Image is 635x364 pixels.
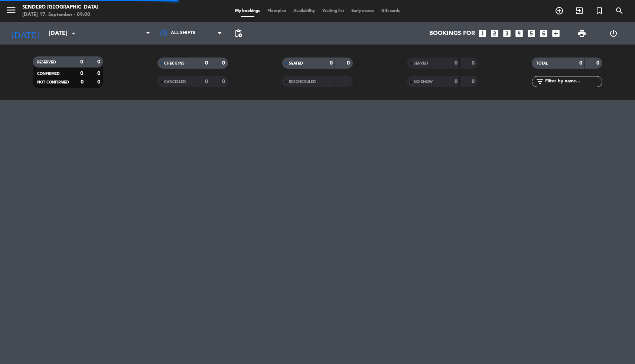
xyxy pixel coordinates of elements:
[598,22,630,45] div: LOG OUT
[490,29,499,38] i: looks_two
[264,9,290,13] span: Floorplan
[222,60,227,66] strong: 0
[164,62,185,65] span: CHECK INS
[527,29,536,38] i: looks_5
[37,72,60,76] span: CONFIRMED
[609,29,618,38] i: power_settings_new
[97,71,102,76] strong: 0
[615,6,624,15] i: search
[22,4,98,11] div: Sendero [GEOGRAPHIC_DATA]
[347,60,351,66] strong: 0
[97,59,102,65] strong: 0
[289,62,303,65] span: SEATED
[6,4,17,18] button: menu
[414,80,433,84] span: NO SHOW
[596,60,601,66] strong: 0
[472,60,476,66] strong: 0
[97,79,102,85] strong: 0
[535,77,544,86] i: filter_list
[164,80,186,84] span: CANCELLED
[37,60,56,64] span: RESERVED
[577,29,586,38] span: print
[205,60,208,66] strong: 0
[231,9,264,13] span: My bookings
[80,59,83,65] strong: 0
[22,11,98,19] div: [DATE] 17. September - 09:00
[575,6,584,15] i: exit_to_app
[330,60,333,66] strong: 0
[414,62,428,65] span: SERVED
[455,60,457,66] strong: 0
[455,79,457,84] strong: 0
[472,79,476,84] strong: 0
[6,4,17,16] i: menu
[544,78,602,86] input: Filter by name...
[536,62,548,65] span: TOTAL
[595,6,604,15] i: turned_in_not
[539,29,548,38] i: looks_6
[348,9,378,13] span: Early-access
[555,6,564,15] i: add_circle_outline
[290,9,319,13] span: Availability
[551,29,561,38] i: add_box
[502,29,512,38] i: looks_3
[429,30,475,37] span: Bookings for
[319,9,348,13] span: Waiting list
[579,60,582,66] strong: 0
[378,9,404,13] span: Gift cards
[80,71,83,76] strong: 0
[222,79,227,84] strong: 0
[37,81,69,84] span: NOT CONFIRMED
[478,29,487,38] i: looks_one
[69,29,78,38] i: arrow_drop_down
[6,25,45,42] i: [DATE]
[81,79,84,85] strong: 0
[205,79,208,84] strong: 0
[234,29,243,38] span: pending_actions
[289,80,316,84] span: RESCHEDULED
[514,29,524,38] i: looks_4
